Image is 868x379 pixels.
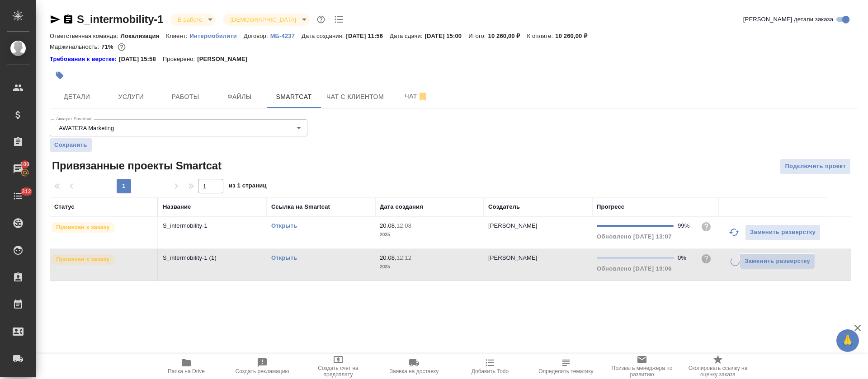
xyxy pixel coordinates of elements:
[50,14,61,25] button: Скопировать ссылку для ЯМессенджера
[380,254,396,261] p: 20.08,
[271,222,297,229] a: Открыть
[488,254,538,261] p: [PERSON_NAME]
[50,55,119,64] a: Требования к верстке:
[743,15,833,24] span: [PERSON_NAME] детали заказа
[271,202,330,211] div: Ссылка на Smartcat
[332,13,346,26] button: Todo
[380,262,479,271] p: 2025
[56,124,117,132] button: AWATERA Marketing
[597,202,624,211] div: Прогресс
[740,253,815,269] button: Заменить разверстку
[326,91,384,103] span: Чат с клиентом
[270,32,302,39] a: МБ-4237
[488,222,538,229] p: [PERSON_NAME]
[77,13,163,25] a: S_intermobility-1
[63,14,74,25] button: Скопировать ссылку
[272,91,316,103] span: Smartcat
[15,160,35,169] span: 100
[163,202,191,211] div: Название
[197,55,254,64] p: [PERSON_NAME]
[50,159,222,173] span: Привязанные проекты Smartcat
[163,253,262,262] p: S_intermobility-1 (1)
[50,43,101,50] p: Маржинальность:
[390,33,425,39] p: Дата сдачи:
[555,33,594,39] p: 10 260,00 ₽
[315,14,327,25] button: Доп статусы указывают на важность/срочность заказа
[101,43,115,50] p: 71%
[270,33,302,39] p: МБ-4237
[527,33,556,39] p: К оплате:
[55,91,99,103] span: Детали
[54,202,75,211] div: Статус
[190,32,244,39] a: Интермобилити
[50,55,119,64] div: Нажми, чтобы открыть папку с инструкцией
[109,91,153,103] span: Услуги
[166,33,189,39] p: Клиент:
[170,14,216,26] div: В работе
[16,187,37,196] span: 312
[395,91,438,102] span: Чат
[488,33,527,39] p: 10 260,00 ₽
[50,33,121,39] p: Ответственная команда:
[678,253,693,262] div: 0%
[346,33,390,39] p: [DATE] 11:56
[468,33,488,39] p: Итого:
[163,55,198,64] p: Проверено:
[218,91,261,103] span: Файлы
[417,91,428,102] svg: Отписаться
[380,230,479,239] p: 2025
[678,221,693,230] div: 99%
[244,33,270,39] p: Договор:
[723,221,745,243] button: Обновить прогресс
[56,255,110,264] p: Привязан к заказу
[54,140,87,150] span: Сохранить
[750,227,816,238] span: Заменить разверстку
[745,256,810,267] span: Заменить разверстку
[396,254,411,261] p: 12:12
[396,222,411,229] p: 12:08
[840,331,855,350] span: 🙏
[745,225,821,240] button: Заменить разверстку
[302,33,346,39] p: Дата создания:
[229,180,267,193] span: из 1 страниц
[271,254,297,261] a: Открыть
[597,233,672,240] span: Обновлено [DATE] 13:07
[56,223,110,232] p: Привязан к заказу
[380,222,396,229] p: 20.08,
[488,202,520,211] div: Создатель
[164,91,207,103] span: Работы
[223,14,309,26] div: В работе
[121,33,166,39] p: Локализация
[785,161,846,172] span: Подключить проект
[190,33,244,39] p: Интермобилити
[425,33,469,39] p: [DATE] 15:00
[50,66,70,85] button: Добавить тэг
[836,329,859,352] button: 🙏
[2,185,34,207] a: 312
[227,16,298,23] button: [DEMOGRAPHIC_DATA]
[50,119,307,136] div: AWATERA Marketing
[2,158,34,180] a: 100
[380,202,423,211] div: Дата создания
[175,16,205,23] button: В работе
[116,41,127,53] button: 2450.08 RUB;
[119,55,163,64] p: [DATE] 15:58
[163,221,262,230] p: S_intermobility-1
[50,138,92,152] button: Сохранить
[780,159,851,174] button: Подключить проект
[597,265,672,272] span: Обновлено [DATE] 19:06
